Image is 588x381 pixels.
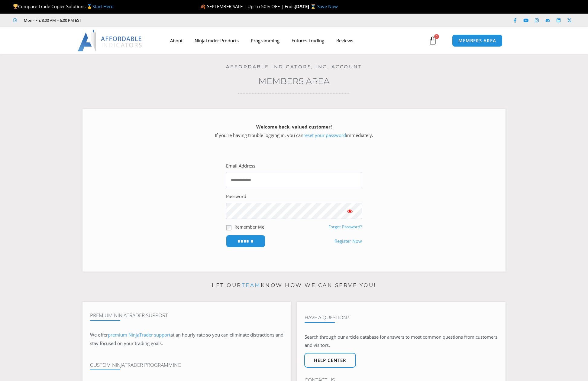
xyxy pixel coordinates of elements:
[200,3,295,9] span: 🍂 SEPTEMBER SALE | Up To 50% OFF | Ends
[226,192,246,201] label: Password
[189,34,245,47] a: NinjaTrader Products
[458,38,496,43] span: MEMBERS AREA
[90,362,283,368] h4: Custom NinjaTrader Programming
[93,123,495,140] p: If you’re having trouble logging in, you can immediately.
[13,3,113,9] span: Compare Trade Copier Solutions 🥇
[90,332,108,338] span: We offer
[286,34,330,47] a: Futures Trading
[328,224,362,230] a: Forgot Password?
[419,32,446,49] a: 0
[314,358,346,363] span: Help center
[242,282,261,288] a: team
[90,17,180,23] iframe: Customer reviews powered by Trustpilot
[305,314,498,321] h4: Have A Question?
[434,34,439,39] span: 0
[108,332,170,338] a: premium NinjaTrader support
[317,3,338,9] a: Save Now
[305,333,498,350] p: Search through our article database for answers to most common questions from customers and visit...
[90,332,283,346] span: at an hourly rate so you can eliminate distractions and stay focused on your trading goals.
[22,17,81,24] span: Mon - Fri: 8:00 AM – 6:00 PM EST
[82,281,506,290] p: Let our know how we can serve you!
[452,34,502,47] a: MEMBERS AREA
[234,224,264,230] label: Remember Me
[226,162,255,170] label: Email Address
[303,132,346,138] a: reset your password
[92,3,113,9] a: Start Here
[330,34,359,47] a: Reviews
[304,353,356,368] a: Help center
[13,4,18,9] img: 🏆
[78,30,143,51] img: LogoAI | Affordable Indicators – NinjaTrader
[256,124,332,130] strong: Welcome back, valued customer!
[164,34,189,47] a: About
[164,34,427,47] nav: Menu
[338,203,362,219] button: Show password
[295,3,317,9] strong: [DATE] ⌛
[226,64,362,70] a: Affordable Indicators, Inc. Account
[334,237,362,246] a: Register Now
[258,76,330,86] a: Members Area
[245,34,286,47] a: Programming
[90,312,283,318] h4: Premium NinjaTrader Support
